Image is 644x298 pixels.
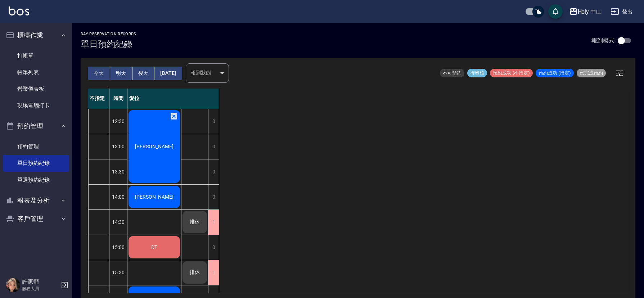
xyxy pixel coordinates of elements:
[188,269,201,276] span: 排休
[109,109,127,134] div: 12:30
[109,209,127,235] div: 14:30
[109,184,127,209] div: 14:00
[154,67,182,80] button: [DATE]
[208,210,219,235] div: 1
[3,209,69,228] button: 客戶管理
[608,5,635,18] button: 登出
[3,117,69,136] button: 預約管理
[188,219,201,225] span: 排休
[578,7,602,16] div: Holy 中山
[3,64,69,81] a: 帳單列表
[208,134,219,159] div: 0
[536,70,574,76] span: 預約成功 (指定)
[134,144,175,149] span: [PERSON_NAME]
[208,260,219,285] div: 1
[9,6,29,15] img: Logo
[3,26,69,45] button: 櫃檯作業
[22,285,59,292] p: 服務人員
[110,67,132,80] button: 明天
[6,278,20,292] img: Person
[440,70,464,76] span: 不可預約
[577,70,606,76] span: 已完成預約
[109,260,127,285] div: 15:30
[467,70,487,76] span: 待審核
[3,81,69,97] a: 營業儀表板
[22,278,59,285] h5: 許家甄
[81,39,136,49] h3: 單日預約紀錄
[150,244,159,250] span: DT
[490,70,533,76] span: 預約成功 (不指定)
[3,138,69,155] a: 預約管理
[208,109,219,134] div: 0
[127,89,219,109] div: 愛拉
[109,159,127,184] div: 13:30
[81,32,136,36] h2: day Reservation records
[134,194,175,200] span: [PERSON_NAME]
[208,159,219,184] div: 0
[88,67,110,80] button: 今天
[208,235,219,260] div: 0
[109,134,127,159] div: 13:00
[566,4,605,19] button: Holy 中山
[591,37,614,44] p: 報到模式
[109,89,127,109] div: 時間
[3,172,69,188] a: 單週預約紀錄
[3,48,69,64] a: 打帳單
[548,4,563,19] button: save
[3,191,69,210] button: 報表及分析
[132,67,155,80] button: 後天
[3,155,69,171] a: 單日預約紀錄
[88,89,109,109] div: 不指定
[208,185,219,209] div: 0
[3,97,69,114] a: 現場電腦打卡
[109,235,127,260] div: 15:00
